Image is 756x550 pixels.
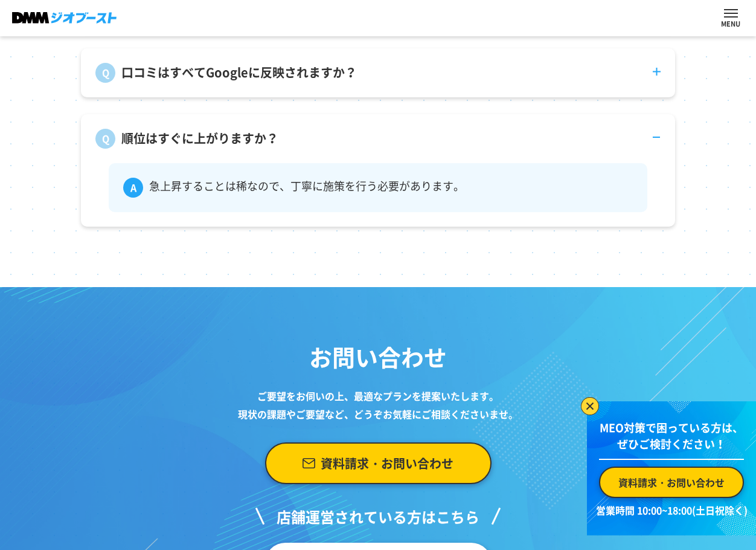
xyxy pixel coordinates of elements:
button: ナビを開閉する [724,9,738,18]
img: バナーを閉じる [581,397,599,415]
img: DMMジオブースト [12,12,117,24]
p: 店舗運営されている方はこちら [255,503,501,542]
p: 順位はすぐに上がりますか？ [121,129,278,147]
a: 資料請求・お問い合わせ [265,442,492,484]
p: 急上昇することは稀なので、丁寧に施策を行う必要があります。 [149,178,464,198]
span: 資料請求・お問い合わせ [321,452,453,474]
a: 資料請求・お問い合わせ [599,467,744,498]
p: MEO対策で困っている方は、 ぜひご検討ください！ [599,419,744,460]
span: 資料請求・お問い合わせ [618,475,725,490]
p: 営業時間 10:00~18:00(土日祝除く) [594,503,749,517]
p: 口コミはすべてGoogleに反映されますか？ [121,63,357,82]
p: ご要望をお伺いの上、 最適なプランを提案いたします。 現状の課題やご要望など、 どうぞお気軽にご相談くださいませ。 [227,387,529,423]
